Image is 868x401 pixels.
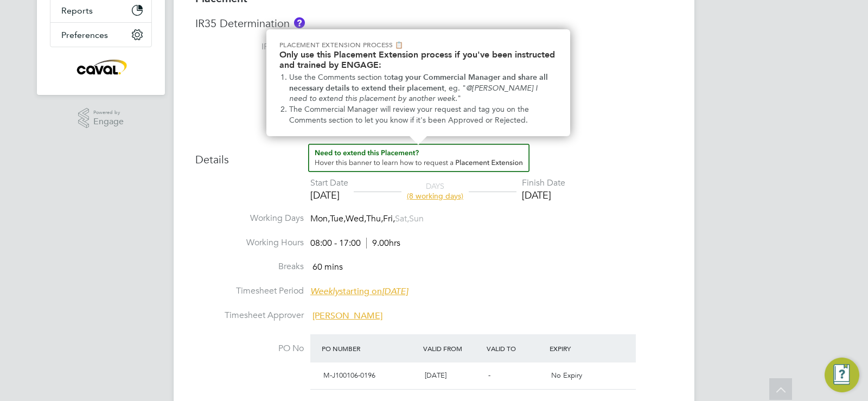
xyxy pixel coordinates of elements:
[61,30,108,40] span: Preferences
[409,213,424,224] span: Sun
[444,84,466,93] span: , eg. "
[289,73,391,82] span: Use the Comments section to
[195,310,304,321] label: Timesheet Approver
[294,17,305,28] button: About IR35
[195,261,304,272] label: Breaks
[310,213,330,224] span: Mon,
[195,343,304,354] label: PO No
[50,58,152,75] a: Go to home page
[310,286,339,297] em: Weekly
[312,310,382,321] span: [PERSON_NAME]
[195,76,304,87] label: IR35 Risk
[547,339,610,358] div: Expiry
[93,117,124,126] span: Engage
[366,238,400,249] span: 9.00hrs
[195,41,304,53] label: IR35 Status
[425,371,446,380] span: [DATE]
[825,358,859,392] button: Engage Resource Center
[330,213,346,224] span: Tue,
[401,181,469,201] div: DAYS
[457,94,461,103] span: "
[195,213,304,224] label: Working Days
[522,177,565,189] div: Finish Date
[319,339,420,358] div: PO Number
[310,238,400,249] div: 08:00 - 17:00
[266,29,570,136] div: Need to extend this Placement? Hover this banner.
[420,339,484,358] div: Valid From
[551,371,582,380] span: No Expiry
[289,84,540,104] em: @[PERSON_NAME] I need to extend this placement by another week.
[308,144,529,172] button: How to extend a Placement?
[195,144,673,167] h3: Details
[195,16,673,30] h3: IR35 Determination
[382,286,408,297] em: [DATE]
[93,108,124,117] span: Powered by
[74,58,128,75] img: caval-logo-retina.png
[383,213,395,224] span: Fri,
[195,237,304,249] label: Working Hours
[488,371,490,380] span: -
[346,213,366,224] span: Wed,
[312,262,343,272] span: 60 mins
[407,191,463,201] span: (8 working days)
[289,104,557,125] li: The Commercial Manager will review your request and tag you on the Comments section to let you kn...
[484,339,547,358] div: Valid To
[310,177,348,189] div: Start Date
[366,213,383,224] span: Thu,
[61,5,93,16] span: Reports
[522,189,565,201] div: [DATE]
[279,49,557,70] h2: Only use this Placement Extension process if you've been instructed and trained by ENGAGE:
[279,40,557,49] p: Placement Extension Process 📋
[195,285,304,297] label: Timesheet Period
[310,189,348,201] div: [DATE]
[310,286,408,297] span: starting on
[289,73,550,93] strong: tag your Commercial Manager and share all necessary details to extend their placement
[395,213,409,224] span: Sat,
[323,371,375,380] span: M-J100106-0196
